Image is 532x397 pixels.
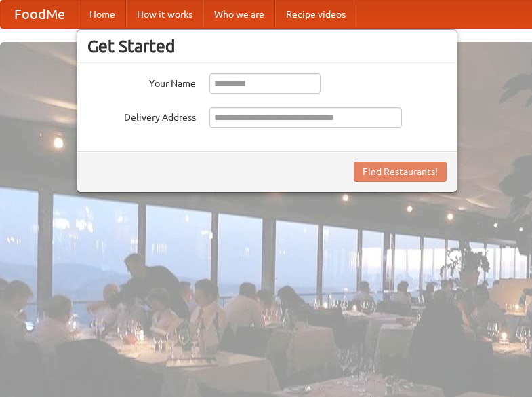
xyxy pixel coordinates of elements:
[275,1,356,28] a: Recipe videos
[87,73,196,90] label: Your Name
[79,1,126,28] a: Home
[203,1,275,28] a: Who we are
[126,1,203,28] a: How it works
[354,162,447,182] button: Find Restaurants!
[87,36,447,56] h3: Get Started
[1,1,79,28] a: FoodMe
[87,107,196,124] label: Delivery Address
